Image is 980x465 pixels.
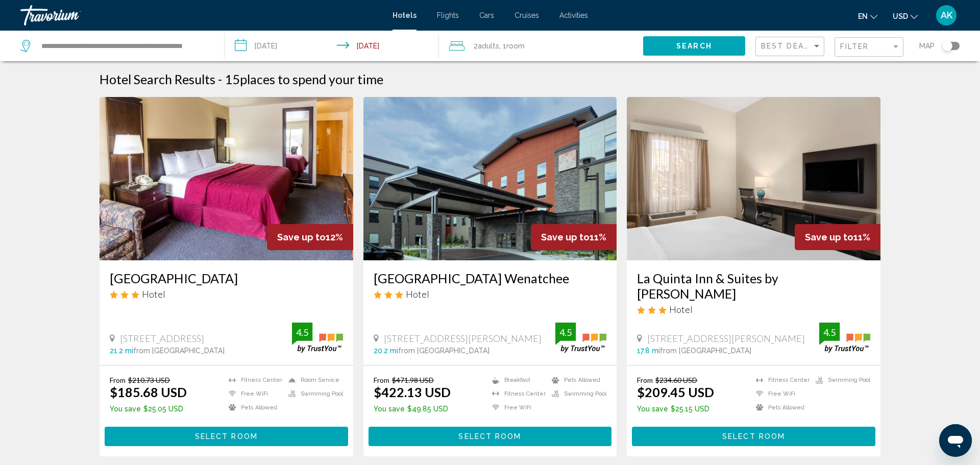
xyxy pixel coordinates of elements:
[398,347,489,355] span: from [GEOGRAPHIC_DATA]
[267,224,353,250] div: 12%
[110,405,141,413] span: You save
[637,376,653,384] span: From
[676,42,712,51] span: Search
[100,97,353,260] img: Hotel image
[133,347,225,355] span: from [GEOGRAPHIC_DATA]
[751,403,811,412] li: Pets Allowed
[637,405,668,413] span: You save
[224,389,283,398] li: Free WiFi
[835,37,903,58] button: Filter
[120,333,204,344] span: [STREET_ADDRESS]
[559,11,588,19] a: Activities
[819,326,840,338] div: 4.5
[283,389,343,398] li: Swimming Pool
[795,224,880,250] div: 11%
[637,405,714,413] p: $25.15 USD
[514,11,539,19] a: Cruises
[110,347,133,355] span: 21.2 mi
[487,376,547,384] li: Breakfast
[761,42,815,50] span: Best Deals
[128,376,170,384] del: $210.73 USD
[669,304,693,315] span: Hotel
[224,403,283,412] li: Pets Allowed
[555,326,576,338] div: 4.5
[811,376,870,384] li: Swimming Pool
[627,97,880,260] img: Hotel image
[384,333,542,344] span: [STREET_ADDRESS][PERSON_NAME]
[363,97,617,260] img: Hotel image
[374,288,607,300] div: 3 star Hotel
[110,271,343,286] a: [GEOGRAPHIC_DATA]
[105,427,348,446] button: Select Room
[479,11,494,19] a: Cars
[499,39,525,53] span: , 1
[224,376,283,384] li: Fitness Center
[369,429,612,440] a: Select Room
[142,288,165,300] span: Hotel
[292,326,312,338] div: 4.5
[110,384,187,400] ins: $185.68 USD
[919,39,935,53] span: Map
[374,376,389,384] span: From
[893,9,918,23] button: Change currency
[637,384,714,400] ins: $209.45 USD
[374,405,451,413] p: $49.85 USD
[20,5,382,26] a: Travorium
[939,424,972,457] iframe: Button to launch messaging window
[225,71,383,87] h2: 15
[555,323,606,353] img: trustyou-badge.svg
[474,39,499,53] span: 2
[392,376,434,384] del: $471.98 USD
[893,12,908,20] span: USD
[637,271,870,301] a: La Quinta Inn & Suites by [PERSON_NAME]
[437,11,459,19] a: Flights
[374,347,398,355] span: 20.2 mi
[632,429,875,440] a: Select Room
[374,405,405,413] span: You save
[225,31,439,61] button: Check-in date: Mar 5, 2026 Check-out date: Mar 7, 2026
[195,433,258,441] span: Select Room
[655,376,697,384] del: $234.60 USD
[935,41,960,51] button: Toggle map
[240,71,383,87] span: places to spend your time
[819,323,870,353] img: trustyou-badge.svg
[632,427,875,446] button: Select Room
[637,304,870,315] div: 3 star Hotel
[105,429,348,440] a: Select Room
[487,403,547,412] li: Free WiFi
[393,11,416,19] a: Hotels
[547,376,606,384] li: Pets Allowed
[531,224,617,250] div: 11%
[458,433,521,441] span: Select Room
[374,384,451,400] ins: $422.13 USD
[643,36,745,55] button: Search
[660,347,751,355] span: from [GEOGRAPHIC_DATA]
[478,42,499,50] span: Adults
[292,323,343,353] img: trustyou-badge.svg
[374,271,607,286] a: [GEOGRAPHIC_DATA] Wenatchee
[439,31,643,61] button: Travelers: 2 adults, 0 children
[547,389,606,398] li: Swimming Pool
[110,288,343,300] div: 3 star Hotel
[541,232,590,242] span: Save up to
[110,376,126,384] span: From
[218,71,222,87] span: -
[647,333,805,344] span: [STREET_ADDRESS][PERSON_NAME]
[858,12,868,20] span: en
[100,71,215,87] h1: Hotel Search Results
[406,288,429,300] span: Hotel
[751,376,811,384] li: Fitness Center
[751,389,811,398] li: Free WiFi
[637,347,660,355] span: 17.8 mi
[277,232,326,242] span: Save up to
